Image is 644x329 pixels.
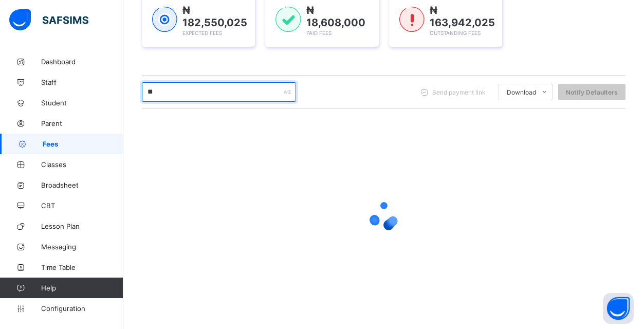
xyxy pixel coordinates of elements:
span: Expected Fees [182,30,222,36]
span: Paid Fees [306,30,332,36]
span: Broadsheet [41,181,123,189]
span: Send payment link [432,88,486,96]
span: Parent [41,119,123,127]
span: Student [41,99,123,107]
span: Notify Defaulters [566,88,618,96]
span: Time Table [41,263,123,271]
img: outstanding-1.146d663e52f09953f639664a84e30106.svg [399,7,425,32]
span: Dashboard [41,58,123,66]
span: Fees [43,140,123,148]
span: Outstanding Fees [430,30,481,36]
span: Configuration [41,304,123,313]
span: ₦ 163,942,025 [430,4,495,29]
span: Lesson Plan [41,222,123,230]
span: ₦ 182,550,025 [182,4,247,29]
span: Download [507,88,536,96]
span: Classes [41,160,123,169]
img: expected-1.03dd87d44185fb6c27cc9b2570c10499.svg [152,7,177,32]
span: CBT [41,202,123,210]
span: Messaging [41,243,123,251]
span: Help [41,284,123,292]
span: Staff [41,78,123,86]
button: Open asap [603,293,634,324]
span: ₦ 18,608,000 [306,4,365,29]
img: safsims [9,9,88,31]
img: paid-1.3eb1404cbcb1d3b736510a26bbfa3ccb.svg [275,7,301,32]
